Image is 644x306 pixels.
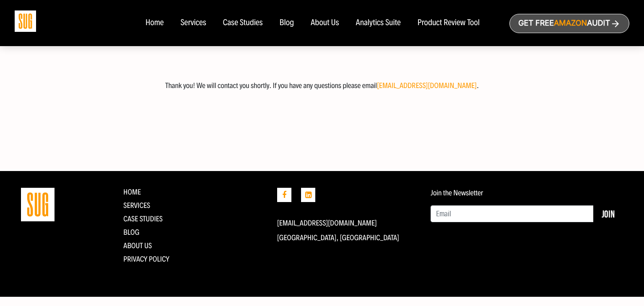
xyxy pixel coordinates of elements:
a: Product Review Tool [418,18,480,28]
a: Analytics Suite [356,18,401,28]
a: [EMAIL_ADDRESS][DOMAIN_NAME] [277,218,377,228]
p: [GEOGRAPHIC_DATA], [GEOGRAPHIC_DATA] [277,233,418,242]
a: CASE STUDIES [123,214,163,223]
a: Blog [123,228,139,237]
a: Case Studies [223,18,263,28]
button: Join [593,205,623,222]
a: Blog [280,18,294,28]
a: About Us [311,18,339,28]
a: Privacy Policy [123,254,169,264]
a: About Us [123,241,152,250]
a: Get freeAmazonAudit [509,14,629,33]
img: Straight Up Growth [21,188,55,221]
a: Home [145,18,164,28]
img: Sug [15,10,36,32]
span: Amazon [554,19,587,28]
a: Services [180,18,206,28]
a: Services [123,201,150,210]
label: Join the Newsletter [431,189,483,197]
input: Email [431,205,594,222]
a: [EMAIL_ADDRESS][DOMAIN_NAME] [377,81,477,90]
a: Home [123,187,141,197]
